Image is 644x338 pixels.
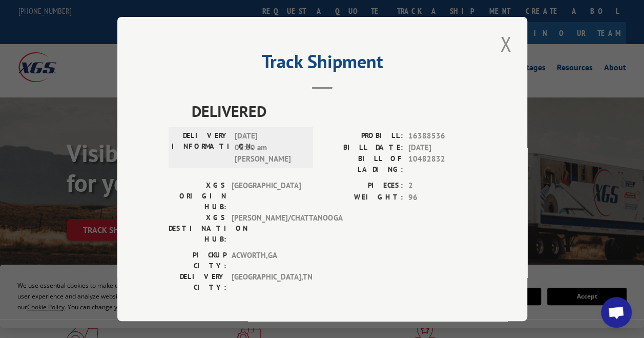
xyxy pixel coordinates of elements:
[232,271,301,293] span: [GEOGRAPHIC_DATA] , TN
[322,142,403,154] label: BILL DATE:
[322,130,403,142] label: PROBILL:
[601,297,632,328] a: Open chat
[232,180,301,212] span: [GEOGRAPHIC_DATA]
[169,271,226,293] label: DELIVERY CITY:
[169,250,226,271] label: PICKUP CITY:
[235,130,304,165] span: [DATE] 08:30 am [PERSON_NAME]
[408,153,476,175] span: 10482832
[408,180,476,192] span: 2
[322,153,403,175] label: BILL OF LADING:
[232,250,301,271] span: ACWORTH , GA
[169,212,226,245] label: XGS DESTINATION HUB:
[192,100,476,123] span: DELIVERED
[322,180,403,192] label: PIECES:
[169,180,226,212] label: XGS ORIGIN HUB:
[169,54,476,74] h2: Track Shipment
[408,142,476,154] span: [DATE]
[232,212,301,245] span: [PERSON_NAME]/CHATTANOOGA
[408,192,476,204] span: 96
[172,130,230,165] label: DELIVERY INFORMATION:
[497,30,514,58] button: Close modal
[322,192,403,204] label: WEIGHT:
[408,130,476,142] span: 16388536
